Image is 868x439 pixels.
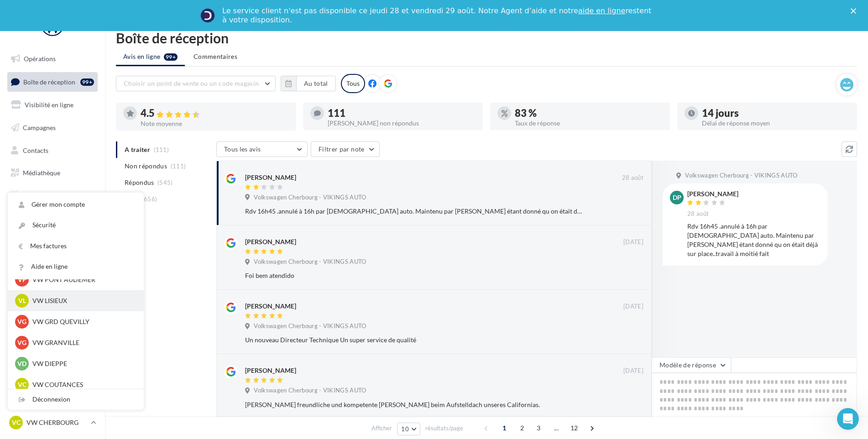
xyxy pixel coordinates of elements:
[23,78,75,85] span: Boîte de réception
[515,120,663,126] div: Taux de réponse
[23,169,60,177] span: Médiathèque
[23,124,56,131] span: Campagnes
[328,108,476,118] div: 111
[687,210,709,218] span: 28 août
[5,95,99,115] a: Visibilité en ligne
[200,8,215,23] img: Profile image for Service-Client
[125,178,154,187] span: Répondus
[116,76,276,91] button: Choisir un point de vente ou un code magasin
[687,222,821,258] div: Rdv 16h45 .annulé à 16h par [DEMOGRAPHIC_DATA] auto. Maintenu par [PERSON_NAME] étant donné qu on...
[32,296,133,305] p: VW LISIEUX
[328,120,476,126] div: [PERSON_NAME] non répondus
[32,317,133,326] p: VW GRD QUEVILLY
[8,236,144,256] a: Mes factures
[702,120,850,126] div: Délai de réponse moyen
[5,186,99,205] a: Calendrier
[141,108,288,119] div: 4.5
[685,172,797,180] span: Volkswagen Cherbourg - VIKINGS AUTO
[281,76,336,91] button: Au total
[851,8,860,14] div: Fermer
[254,322,366,330] span: Volkswagen Cherbourg - VIKINGS AUTO
[245,335,584,345] div: Un nouveau Directeur Technique Un super service de qualité
[623,303,643,311] span: [DATE]
[245,207,584,216] div: Rdv 16h45 .annulé à 16h par [DEMOGRAPHIC_DATA] auto. Maintenu par [PERSON_NAME] étant donné qu on...
[5,239,99,266] a: Campagnes DataOnDemand
[8,194,144,215] a: Gérer mon compte
[80,78,94,86] div: 99+
[254,258,366,266] span: Volkswagen Cherbourg - VIKINGS AUTO
[8,215,144,235] a: Sécurité
[25,101,73,109] span: Visibilité en ligne
[17,359,26,368] span: VD
[673,193,681,202] span: dp
[578,6,625,15] a: aide en ligne
[549,421,564,435] span: ...
[5,209,99,236] a: PLV et print personnalisable
[245,366,296,375] div: [PERSON_NAME]
[397,423,420,435] button: 10
[623,238,643,246] span: [DATE]
[371,424,392,433] span: Afficher
[311,141,380,157] button: Filtrer par note
[8,389,144,410] div: Déconnexion
[23,146,48,154] span: Contacts
[18,296,26,305] span: VL
[5,72,99,92] a: Boîte de réception99+
[254,193,366,202] span: Volkswagen Cherbourg - VIKINGS AUTO
[245,302,296,311] div: [PERSON_NAME]
[515,108,663,118] div: 83 %
[157,179,173,186] span: (545)
[26,418,87,427] p: VW CHERBOURG
[567,421,582,435] span: 12
[17,317,26,326] span: VG
[5,141,99,160] a: Contacts
[17,338,26,347] span: VG
[142,195,157,203] span: (656)
[18,380,26,389] span: VC
[623,367,643,375] span: [DATE]
[32,359,133,368] p: VW DIEPPE
[32,380,133,389] p: VW COUTANCES
[622,174,643,182] span: 28 août
[116,31,857,45] div: Boîte de réception
[8,256,144,277] a: Aide en ligne
[18,275,26,284] span: VP
[837,408,859,430] iframe: Intercom live chat
[245,400,584,409] div: [PERSON_NAME] freundliche und kompetente [PERSON_NAME] beim Aufstelldach unseres Californias.
[296,76,336,91] button: Au total
[652,357,731,373] button: Modèle de réponse
[245,271,584,280] div: Foi bem atendido
[24,55,56,63] span: Opérations
[687,191,738,197] div: [PERSON_NAME]
[245,173,296,182] div: [PERSON_NAME]
[425,424,463,433] span: résultats/page
[245,237,296,246] div: [PERSON_NAME]
[515,421,529,435] span: 2
[193,52,237,61] span: Commentaires
[32,275,133,284] p: VW PONT AUDEMER
[401,425,409,433] span: 10
[497,421,512,435] span: 1
[702,108,850,118] div: 14 jours
[531,421,546,435] span: 3
[125,162,167,171] span: Non répondus
[141,120,288,127] div: Note moyenne
[23,192,53,199] span: Calendrier
[32,338,133,347] p: VW GRANVILLE
[5,163,99,183] a: Médiathèque
[5,49,99,68] a: Opérations
[124,79,259,87] span: Choisir un point de vente ou un code magasin
[216,141,308,157] button: Tous les avis
[222,6,653,25] div: Le service client n'est pas disponible ce jeudi 28 et vendredi 29 août. Notre Agent d'aide et not...
[254,387,366,395] span: Volkswagen Cherbourg - VIKINGS AUTO
[224,145,261,153] span: Tous les avis
[7,414,98,431] a: VC VW CHERBOURG
[171,162,186,170] span: (111)
[5,118,99,137] a: Campagnes
[12,418,21,427] span: VC
[341,74,365,93] div: Tous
